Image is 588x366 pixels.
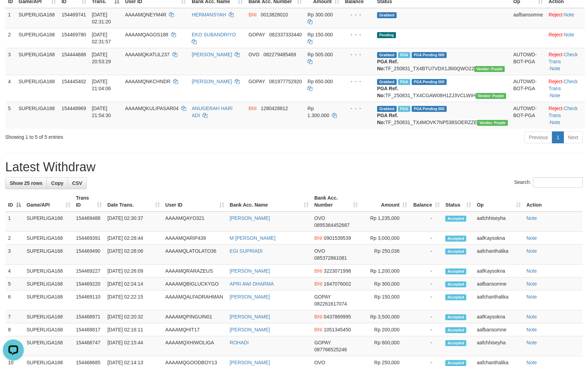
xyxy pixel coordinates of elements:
a: [PERSON_NAME] [230,327,270,332]
td: TF_250831_TX4CGAW08H1ZJ3VCLWIH [374,75,511,102]
div: - - - [345,31,371,38]
a: ANUGERAH HARI ADI [192,106,233,118]
span: Accepted [445,340,466,346]
th: Balance: activate to sort column ascending [410,192,442,211]
td: [DATE] 02:24:14 [105,278,163,290]
td: Rp 3,500,000 [361,310,410,323]
span: AAAAMQAGOS188 [125,32,168,37]
span: Copy 087766525246 to clipboard [314,347,347,352]
a: Note [550,66,560,71]
td: 154469490 [73,245,105,265]
th: Action [524,192,583,211]
td: AUTOWD-BOT-PGA [511,75,546,102]
a: Next [564,131,583,143]
td: AAAAMQXHIWOLIGA [163,336,227,356]
a: Reject [548,79,562,84]
div: - - - [345,78,371,85]
span: GOPAY [314,340,331,345]
span: BNI [314,268,322,274]
span: CSV [72,180,82,186]
span: Pending [377,32,396,38]
td: SUPERLIGA168 [16,75,59,102]
span: Show 25 rows [10,180,42,186]
td: - [410,265,442,278]
td: aafbansomne [474,323,524,336]
span: Vendor URL: https://trx4.1velocity.biz [476,93,506,99]
div: - - - [345,105,371,112]
a: Note [526,340,537,345]
a: HERMANSYAH [192,12,226,17]
span: Accepted [445,314,466,320]
span: OVO [314,248,325,254]
span: Copy 085372861081 to clipboard [314,255,347,261]
td: aafchanthalika [474,290,524,310]
a: Note [550,93,560,98]
td: 154468747 [73,336,105,356]
td: aafbansomne [511,8,546,28]
td: AAAAMQLATOLATO36 [163,245,227,265]
span: Rp 650.000 [307,79,333,84]
a: [PERSON_NAME] [230,215,270,221]
span: Vendor URL: https://trx4.1velocity.biz [477,120,508,126]
span: Marked by aafchhiseyha [398,106,410,112]
span: Marked by aafsoycanthlai [398,52,410,58]
td: 7 [5,310,24,323]
a: ROHADI [230,340,249,345]
a: [PERSON_NAME] [230,294,270,300]
td: - [410,290,442,310]
td: AAAAMQHIT17 [163,323,227,336]
input: Search: [533,177,583,188]
td: 4 [5,265,24,278]
td: SUPERLIGA168 [24,232,73,245]
td: SUPERLIGA168 [16,48,59,75]
span: Copy 1280428812 to clipboard [261,106,288,111]
td: SUPERLIGA168 [24,245,73,265]
a: Note [526,327,537,332]
td: aafKaysokna [474,232,524,245]
span: Copy 1647076002 to clipboard [324,281,351,287]
span: Vendor URL: https://trx4.1velocity.biz [474,66,505,72]
td: SUPERLIGA168 [24,211,73,232]
span: Grabbed [377,79,397,85]
a: Show 25 rows [5,177,47,189]
th: ID: activate to sort column descending [5,192,24,211]
span: Copy 0901539539 to clipboard [324,235,351,241]
span: OVO [248,52,259,57]
td: SUPERLIGA168 [24,336,73,356]
a: Note [526,248,537,254]
td: AAAAMQALFADRAHMAN [163,290,227,310]
a: Note [526,314,537,320]
a: Note [564,12,574,17]
td: 3 [5,245,24,265]
label: Search: [514,177,583,188]
div: Showing 1 to 5 of 5 entries [5,131,240,141]
td: [DATE] 02:22:15 [105,290,163,310]
td: 154469110 [73,290,105,310]
a: Check Trans [548,79,578,91]
span: GOPAY [314,294,331,300]
b: PGA Ref. No: [377,86,398,98]
span: 154445402 [62,79,86,84]
th: Bank Acc. Number: activate to sort column ascending [311,192,361,211]
td: 2 [5,232,24,245]
td: - [410,245,442,265]
td: 3 [5,48,16,75]
td: Rp 150,000 [361,290,410,310]
td: 5 [5,102,16,129]
a: EKO SUBANDRIYO [192,32,236,37]
td: 9 [5,336,24,356]
span: OVO [314,215,325,221]
span: AAAAMQNEYM4R [125,12,166,17]
span: [DATE] 21:54:30 [92,106,111,118]
span: Copy 082337333440 to clipboard [269,32,302,37]
span: Accepted [445,327,466,333]
a: [PERSON_NAME] [230,268,270,274]
span: 154444688 [62,52,86,57]
span: Accepted [445,360,466,366]
td: Rp 300,000 [361,278,410,290]
span: AAAAMQKULIPASAR04 [125,106,178,111]
td: AAAAMQPINGUIN01 [163,310,227,323]
td: aafchhiseyha [474,336,524,356]
span: Accepted [445,294,466,300]
span: BNI [314,314,322,320]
